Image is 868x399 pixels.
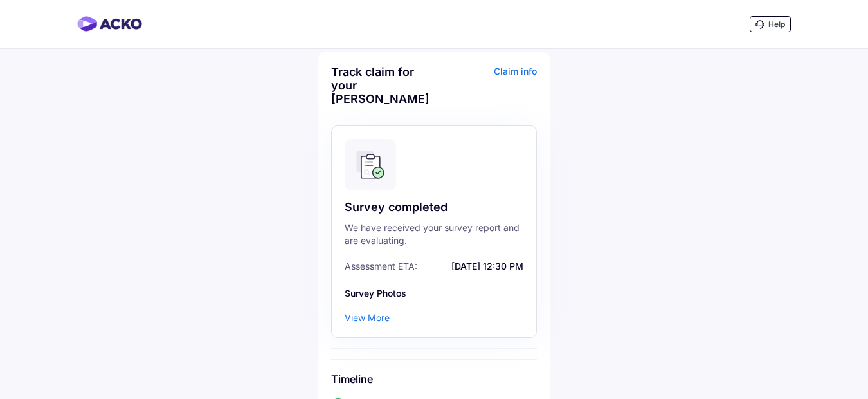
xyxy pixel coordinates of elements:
[345,221,523,247] div: We have received your survey report and are evaluating.
[331,373,537,385] h6: Timeline
[768,19,785,29] span: Help
[77,16,142,32] img: horizontal-gradient.png
[345,199,523,215] div: Survey completed
[345,260,417,273] span: Assessment ETA:
[331,65,431,106] div: Track claim for your [PERSON_NAME]
[420,260,523,273] span: [DATE] 12:30 PM
[345,311,390,324] div: View More
[345,287,523,300] div: Survey Photos
[437,65,537,115] div: Claim info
